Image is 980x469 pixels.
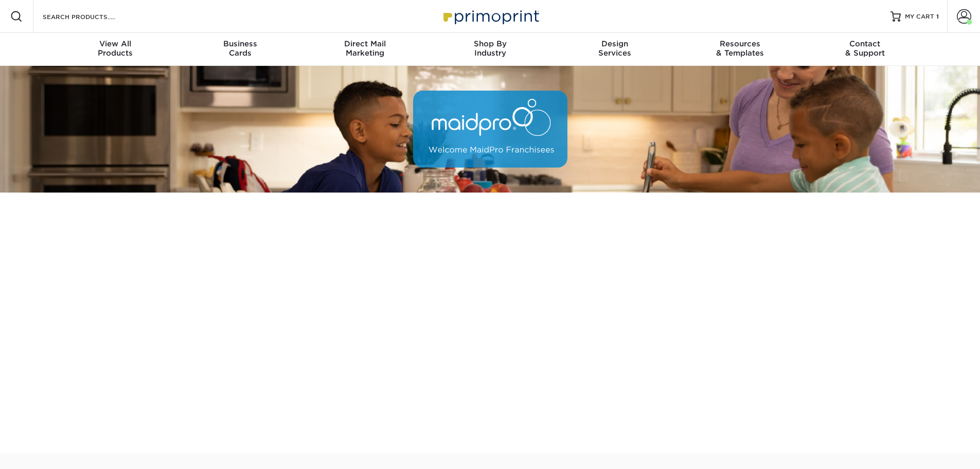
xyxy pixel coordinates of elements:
a: Resources& Templates [678,33,803,66]
span: View All [53,39,178,48]
a: BusinessCards [177,33,302,66]
div: Marketing [302,39,427,58]
span: Shop By [427,39,553,48]
span: Business [177,39,302,48]
input: SEARCH PRODUCTS..... [42,10,142,23]
div: Industry [427,39,553,58]
img: MaidPro [413,91,567,168]
div: Services [553,39,678,58]
a: Shop ByIndustry [427,33,553,66]
img: Primoprint [439,5,542,27]
div: Products [53,39,178,58]
span: Design [553,39,678,48]
div: Cards [177,39,302,58]
a: DesignServices [553,33,678,66]
a: Direct MailMarketing [302,33,427,66]
span: Direct Mail [302,39,427,48]
a: Contact& Support [803,33,928,66]
span: MY CART [905,12,934,21]
div: & Templates [678,39,803,58]
div: & Support [803,39,928,58]
span: Resources [678,39,803,48]
span: Contact [803,39,928,48]
a: View AllProducts [53,33,178,66]
span: 1 [936,13,939,20]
